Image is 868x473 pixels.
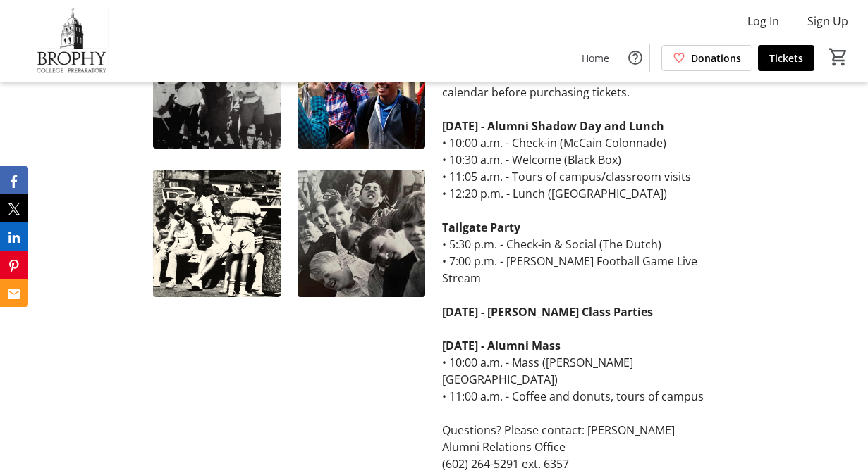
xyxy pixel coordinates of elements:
strong: Tailgate Party [442,220,520,235]
p: (602) 264-5291 ext. 6357 [442,455,714,472]
p: • 10:00 a.m. - Mass ([PERSON_NAME][GEOGRAPHIC_DATA]) [442,354,714,388]
span: Donations [691,51,741,65]
p: • 12:20 p.m. - Lunch ([GEOGRAPHIC_DATA]) [442,185,714,202]
img: undefined [298,21,425,149]
a: Tickets [758,45,814,71]
p: Questions? Please contact: [PERSON_NAME] Alumni Relations Office [442,422,714,455]
button: Help [621,44,649,72]
strong: [DATE] - Alumni Shadow Day and Lunch [442,118,664,134]
button: Log In [736,10,790,32]
img: undefined [298,170,425,297]
strong: [DATE] - Alumni Mass [442,338,561,353]
span: Sign Up [807,13,848,30]
p: • 7:00 p.m. - [PERSON_NAME] Football Game Live Stream [442,253,714,286]
p: • 10:30 a.m. - Welcome (Black Box) [442,151,714,168]
p: • 10:00 a.m. - Check-in (McCain Colonnade) [442,134,714,151]
span: Log In [747,13,779,30]
a: Donations [661,45,752,71]
p: • 11:00 a.m. - Coffee and donuts, tours of campus [442,388,714,405]
img: undefined [153,21,281,149]
img: undefined [153,170,281,297]
p: • 5:30 p.m. - Check-in & Social (The Dutch) [442,236,714,253]
span: Home [582,51,609,65]
button: Cart [826,44,851,70]
a: Home [570,45,621,71]
img: Brophy College Preparatory 's Logo [8,6,134,76]
p: • 11:05 a.m. - Tours of campus/classroom visits [442,168,714,185]
button: Sign Up [796,10,860,32]
span: Tickets [769,51,803,65]
strong: [DATE] - [PERSON_NAME] Class Parties [442,304,653,320]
